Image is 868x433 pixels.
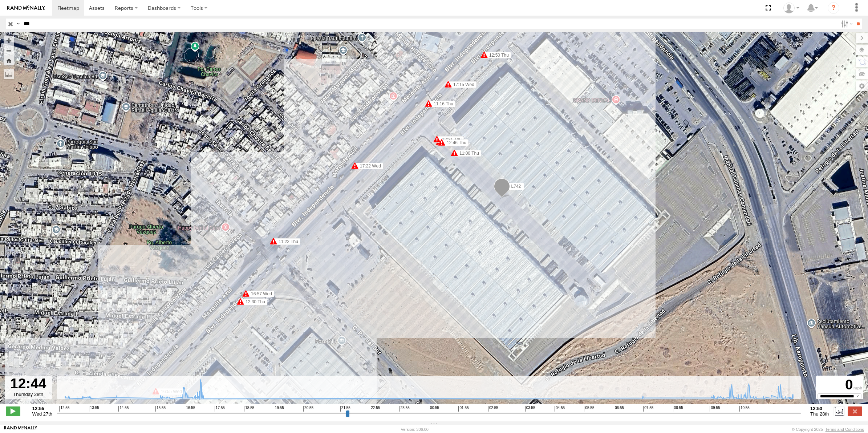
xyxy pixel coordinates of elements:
span: 13:55 [89,406,99,412]
strong: 12:55 [32,406,52,411]
span: 20:55 [303,406,313,412]
label: Map Settings [856,81,868,91]
strong: 12:53 [810,406,829,411]
label: Play/Stop [6,406,20,416]
label: 12:50 Thu [484,52,511,58]
div: 0 [817,377,862,393]
label: Close [848,406,862,416]
div: © Copyright 2025 - [792,427,864,432]
label: 11:22 Thu [273,238,300,245]
label: 11:00 Thu [454,150,481,157]
label: 16:57 Wed [246,291,274,297]
span: 23:55 [399,406,410,412]
span: Thu 28th Aug 2025 [810,411,829,417]
label: Measure [4,69,14,79]
span: 10:55 [739,406,750,412]
span: 15:55 [155,406,166,412]
button: Zoom in [4,36,14,45]
button: Zoom out [4,45,14,56]
span: 09:55 [710,406,720,412]
a: Visit our Website [4,426,37,433]
span: 22:55 [370,406,380,412]
span: 06:55 [614,406,624,412]
a: Terms and Conditions [826,427,864,432]
span: 18:55 [244,406,254,412]
span: 07:55 [643,406,653,412]
span: 16:55 [185,406,195,412]
div: Roberto Garcia [781,3,802,13]
span: L742 [511,184,521,189]
label: 11:16 Thu [429,101,455,107]
label: 12:31 Thu [437,136,464,143]
label: Search Filter Options [838,19,854,29]
span: 01:55 [458,406,469,412]
span: 08:55 [673,406,683,412]
span: 21:55 [340,406,350,412]
span: 04:55 [555,406,565,412]
label: 17:22 Wed [355,163,383,169]
img: rand-logo.svg [7,5,45,11]
span: 12:55 [59,406,69,412]
span: Wed 27th Aug 2025 [32,411,52,417]
label: 12:46 Thu [442,139,469,146]
span: 00:55 [429,406,439,412]
label: 17:15 Wed [448,81,476,88]
label: 12:30 Thu [240,299,267,305]
span: 03:55 [525,406,535,412]
button: Zoom Home [4,56,14,65]
span: 14:55 [118,406,129,412]
span: 19:55 [274,406,284,412]
span: 17:55 [215,406,225,412]
span: 02:55 [488,406,498,412]
span: 05:55 [584,406,594,412]
i: ? [828,2,839,14]
label: Search Query [15,19,21,29]
div: Version: 306.00 [401,427,429,432]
